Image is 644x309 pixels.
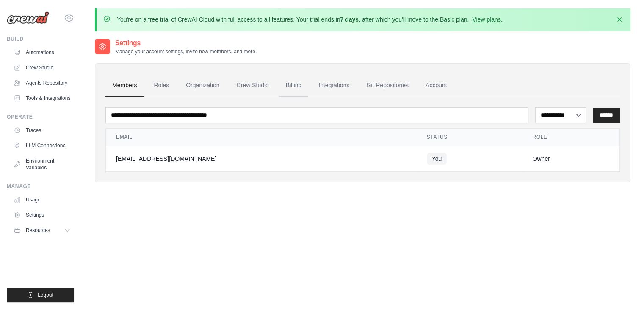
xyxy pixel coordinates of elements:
a: LLM Connections [10,139,74,152]
a: Crew Studio [230,74,276,97]
button: Resources [10,223,74,237]
a: Account [419,74,454,97]
div: Build [7,36,74,42]
button: Logout [7,288,74,302]
a: Billing [279,74,308,97]
span: Resources [26,227,50,234]
a: Members [105,74,144,97]
a: Integrations [312,74,356,97]
div: Manage [7,183,74,190]
a: Settings [10,208,74,222]
th: Email [106,129,417,146]
p: Manage your account settings, invite new members, and more. [115,48,257,55]
a: Usage [10,193,74,207]
a: Environment Variables [10,154,74,174]
a: Git Repositories [359,74,415,97]
span: Logout [38,292,53,298]
a: View plans [472,16,500,23]
p: You're on a free trial of CrewAI Cloud with full access to all features. Your trial ends in , aft... [117,15,503,24]
h2: Settings [115,38,257,48]
a: Organization [179,74,226,97]
a: Roles [147,74,176,97]
th: Role [522,129,620,146]
span: You [427,153,447,165]
a: Tools & Integrations [10,91,74,105]
img: Logo [7,11,49,24]
a: Crew Studio [10,61,74,74]
a: Agents Repository [10,76,74,90]
strong: 7 days [340,16,359,23]
div: [EMAIL_ADDRESS][DOMAIN_NAME] [116,154,406,163]
a: Traces [10,124,74,137]
th: Status [417,129,522,146]
a: Automations [10,46,74,59]
div: Operate [7,113,74,120]
div: Owner [533,154,610,163]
